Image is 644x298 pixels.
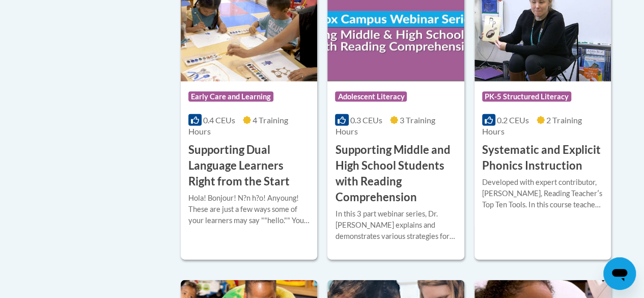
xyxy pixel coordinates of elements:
[188,142,310,189] h3: Supporting Dual Language Learners Right from the Start
[335,142,456,205] h3: Supporting Middle and High School Students with Reading Comprehension
[188,92,273,102] span: Early Care and Learning
[203,115,235,125] span: 0.4 CEUs
[482,142,603,174] h3: Systematic and Explicit Phonics Instruction
[335,208,456,242] div: In this 3 part webinar series, Dr. [PERSON_NAME] explains and demonstrates various strategies for...
[350,115,382,125] span: 0.3 CEUs
[482,177,603,210] div: Developed with expert contributor, [PERSON_NAME], Reading Teacherʹs Top Ten Tools. In this course...
[497,115,529,125] span: 0.2 CEUs
[188,193,310,226] div: Hola! Bonjour! N?n h?o! Anyoung! These are just a few ways some of your learners may say ""hello....
[482,92,571,102] span: PK-5 Structured Literacy
[603,257,636,290] iframe: Button to launch messaging window
[335,92,407,102] span: Adolescent Literacy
